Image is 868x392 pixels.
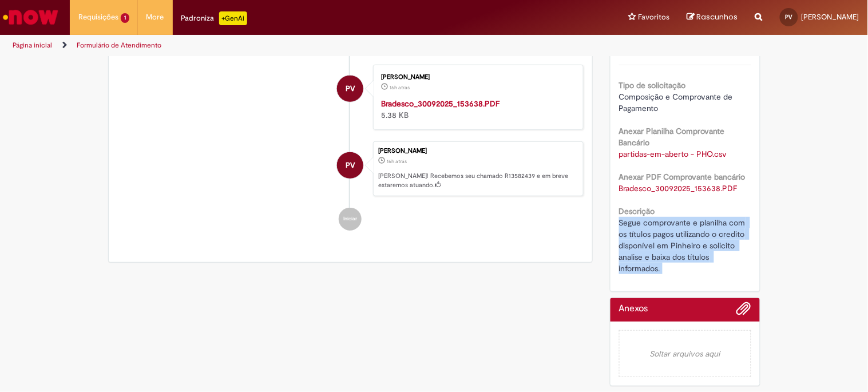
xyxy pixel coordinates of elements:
[687,12,738,23] a: Rascunhos
[639,11,670,23] span: Favoritos
[381,74,572,81] div: [PERSON_NAME]
[78,11,118,23] span: Requisições
[378,172,577,189] p: [PERSON_NAME]! Recebemos seu chamado R13582439 e em breve estaremos atuando.
[697,11,738,22] span: Rascunhos
[619,92,735,113] span: Composição e Comprovante de Pagamento
[390,84,410,91] span: 16h atrás
[786,13,793,21] span: PV
[9,35,570,56] ul: Trilhas de página
[378,148,577,155] div: [PERSON_NAME]
[802,12,859,22] span: [PERSON_NAME]
[337,152,363,179] div: Paulo Victor
[619,206,655,216] b: Descrição
[346,75,355,102] span: PV
[619,126,725,148] b: Anexar Planilha Comprovante Bancário
[146,11,164,23] span: More
[1,6,60,29] img: ServiceNow
[181,11,247,25] div: Padroniza
[121,13,129,23] span: 1
[390,84,410,91] time: 30/09/2025 15:37:35
[346,152,355,179] span: PV
[619,304,648,314] h2: Anexos
[619,330,751,377] em: Soltar arquivos aqui
[619,172,746,182] b: Anexar PDF Comprovante bancário
[381,98,500,109] a: Bradesco_30092025_153638.PDF
[619,183,738,193] a: Download de Bradesco_30092025_153638.PDF
[619,149,727,159] a: Download de partidas-em-aberto - PHO.csv
[736,301,751,322] button: Adicionar anexos
[219,11,247,25] p: +GenAi
[619,217,748,274] span: Segue comprovante e planilha com os títulos pagos utilizando o credito disponível em Pinheiro e s...
[387,158,407,165] time: 30/09/2025 15:38:01
[337,76,363,102] div: Paulo Victor
[387,158,407,165] span: 16h atrás
[381,98,572,121] div: 5.38 KB
[77,41,161,50] a: Formulário de Atendimento
[619,80,686,90] b: Tipo de solicitação
[117,141,584,196] li: Paulo Victor
[13,41,52,50] a: Página inicial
